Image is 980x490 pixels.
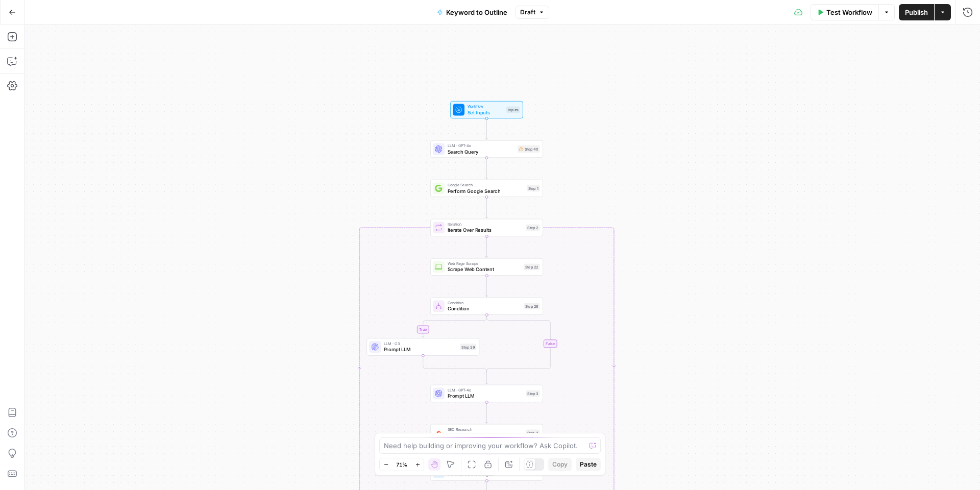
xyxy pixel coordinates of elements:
[423,356,487,373] g: Edge from step_29 to step_26-conditional-end
[448,266,521,273] span: Scrape Web Content
[527,185,540,192] div: Step 1
[485,276,487,297] g: Edge from step_22 to step_26
[430,180,543,197] div: Google SearchPerform Google SearchStep 1
[548,458,572,471] button: Copy
[430,140,543,158] div: LLM · GPT-4oSearch QueryStep 40
[448,187,524,194] span: Perform Google Search
[448,305,521,312] span: Condition
[580,460,597,469] span: Paste
[430,219,543,236] div: IterationIterate Over ResultsStep 2
[516,6,549,19] button: Draft
[468,104,504,109] span: Workflow
[366,338,479,356] div: LLM · O3Prompt LLMStep 29
[468,109,504,116] span: Set Inputs
[485,118,487,139] g: Edge from start to step_40
[435,430,442,436] img: 3lyvnidk9veb5oecvmize2kaffdg
[448,427,523,432] span: SEO Research
[552,460,568,469] span: Copy
[384,346,457,353] span: Prompt LLM
[384,341,457,347] span: LLM · O3
[430,463,543,481] div: Format JSONFormat JSON OutputStep 5
[524,303,540,309] div: Step 26
[448,182,524,188] span: Google Search
[811,4,878,20] button: Test Workflow
[448,300,521,306] span: Condition
[485,236,487,257] g: Edge from step_2 to step_22
[422,315,487,337] g: Edge from step_26 to step_29
[905,7,928,17] span: Publish
[520,8,535,17] span: Draft
[448,227,523,234] span: Iterate Over Results
[899,4,934,20] button: Publish
[448,432,523,439] span: Semrush Backlinks Overview
[485,197,487,218] g: Edge from step_1 to step_2
[524,263,540,270] div: Step 22
[526,429,540,436] div: Step 4
[430,385,543,402] div: LLM · GPT-4oPrompt LLMStep 3
[448,143,515,149] span: LLM · GPT-4o
[448,471,523,478] span: Format JSON Output
[486,315,550,373] g: Edge from step_26 to step_26-conditional-end
[448,261,521,266] span: Web Page Scrape
[448,387,523,393] span: LLM · GPT-4o
[431,4,513,20] button: Keyword to Outline
[576,458,601,471] button: Paste
[485,402,487,423] g: Edge from step_3 to step_4
[430,258,543,276] div: Web Page ScrapeScrape Web ContentStep 22
[526,390,540,397] div: Step 3
[430,424,543,442] div: SEO ResearchSemrush Backlinks OverviewStep 4
[826,7,872,17] span: Test Workflow
[526,225,540,231] div: Step 2
[396,460,407,469] span: 71%
[485,371,487,384] g: Edge from step_26-conditional-end to step_3
[448,222,523,227] span: Iteration
[485,158,487,179] g: Edge from step_40 to step_1
[460,344,476,350] div: Step 29
[430,101,543,118] div: WorkflowSet InputsInputs
[448,393,523,400] span: Prompt LLM
[448,148,515,155] span: Search Query
[430,298,543,315] div: ConditionConditionStep 26
[506,107,520,113] div: Inputs
[518,145,540,153] div: Step 40
[446,7,507,17] span: Keyword to Outline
